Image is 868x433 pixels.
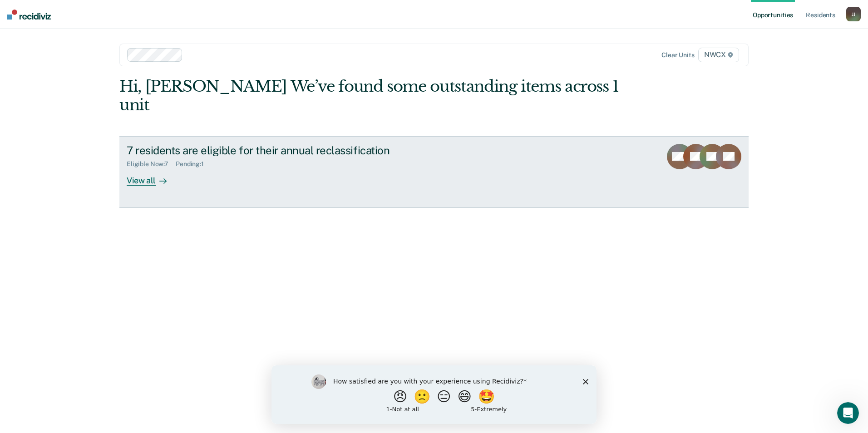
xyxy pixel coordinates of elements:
span: NWCX [698,48,739,62]
iframe: Intercom live chat [837,402,859,424]
button: JJ [846,7,861,21]
div: Pending : 1 [176,160,211,168]
img: Recidiviz [7,10,51,20]
div: J J [846,7,861,21]
a: 7 residents are eligible for their annual reclassificationEligible Now:7Pending:1View all [119,136,749,208]
div: View all [127,168,178,186]
div: Hi, [PERSON_NAME] We’ve found some outstanding items across 1 unit [119,77,623,114]
div: Eligible Now : 7 [127,160,176,168]
div: 7 residents are eligible for their annual reclassification [127,144,445,157]
div: Clear units [661,51,695,59]
iframe: Survey by Kim from Recidiviz [271,365,597,424]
